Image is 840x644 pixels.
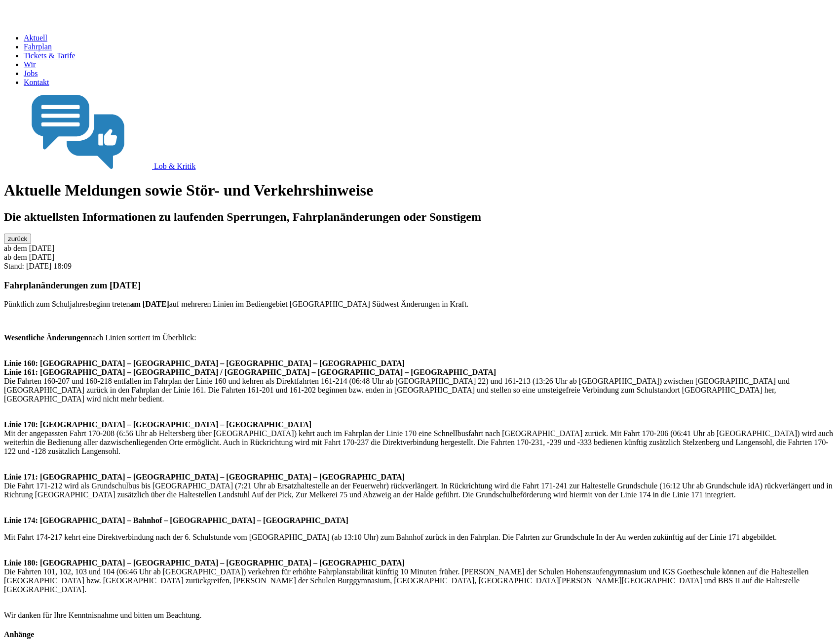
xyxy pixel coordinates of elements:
[4,411,836,456] p: Mit der angepassten Fahrt 170-208 (6:56 Uhr ab Heltersberg über [GEOGRAPHIC_DATA]) kehrt auch im ...
[4,359,405,367] strong: Linie 160: [GEOGRAPHIC_DATA] – [GEOGRAPHIC_DATA] – [GEOGRAPHIC_DATA] – [GEOGRAPHIC_DATA]
[4,280,836,291] h3: Fahrplanänderungen zum [DATE]
[4,162,195,170] a: Lob & Kritik
[154,162,195,170] span: Lob & Kritik
[4,234,31,242] a: zurück
[24,42,836,51] a: Fahrplan
[4,4,42,24] img: QNV Logo
[4,464,836,499] p: Die Fahrt 171-212 wird als Grundschulbus bis [GEOGRAPHIC_DATA] (7:21 Uhr ab Ersatzhaltestelle an ...
[4,333,836,342] p: nach Linien sortiert im Überblick:
[4,350,836,403] p: Die Fahrten 160-207 und 160-218 entfallen im Fahrplan der Linie 160 und kehren als Direktfahrten ...
[4,533,836,542] p: Mit Fahrt 174-217 kehrt eine Direktverbindung nach der 6. Schulstunde vom [GEOGRAPHIC_DATA] (ab 1...
[4,559,405,567] strong: Linie 180: [GEOGRAPHIC_DATA] – [GEOGRAPHIC_DATA] – [GEOGRAPHIC_DATA] – [GEOGRAPHIC_DATA]
[8,235,27,242] span: zurück
[4,473,405,481] strong: Linie 171: [GEOGRAPHIC_DATA] – [GEOGRAPHIC_DATA] – [GEOGRAPHIC_DATA] – [GEOGRAPHIC_DATA]
[4,234,31,244] button: zurück
[4,262,836,271] div: Stand: [DATE] 18:09
[4,181,836,200] h1: Aktuelle Meldungen sowie Stör- und Verkehrshinweise
[24,51,836,60] a: Tickets & Tarife
[4,244,836,253] div: ab dem [DATE]
[4,516,348,524] strong: Linie 174: [GEOGRAPHIC_DATA] – Bahnhof – [GEOGRAPHIC_DATA] – [GEOGRAPHIC_DATA]
[24,60,836,69] a: Wir
[24,69,836,78] a: Jobs
[4,333,88,342] strong: Wesentliche Änderungen
[4,630,836,639] h4: Anhänge
[24,34,836,42] a: Aktuell
[130,300,169,308] strong: am [DATE]
[4,210,836,224] h2: Die aktuellsten Informationen zu laufenden Sperrungen, Fahrplanänderungen oder Sonstigem
[4,550,836,594] p: Die Fahrten 101, 102, 103 und 104 (06:46 Uhr ab [GEOGRAPHIC_DATA]) verkehren für erhöhte Fahrplan...
[4,420,311,429] strong: Linie 170: [GEOGRAPHIC_DATA] – [GEOGRAPHIC_DATA] – [GEOGRAPHIC_DATA]
[4,4,836,26] a: QNV Logo
[4,253,836,262] div: ab dem [DATE]
[4,300,836,309] p: Pünktlich zum Schuljahresbeginn treten auf mehreren Linien im Bediengebiet [GEOGRAPHIC_DATA] Südw...
[4,368,496,376] strong: Linie 161: [GEOGRAPHIC_DATA] – [GEOGRAPHIC_DATA] / [GEOGRAPHIC_DATA] – [GEOGRAPHIC_DATA] – [GEOGR...
[24,78,836,87] a: Kontakt
[4,602,836,620] p: Wir danken für Ihre Kenntnisnahme und bitten um Beachtung.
